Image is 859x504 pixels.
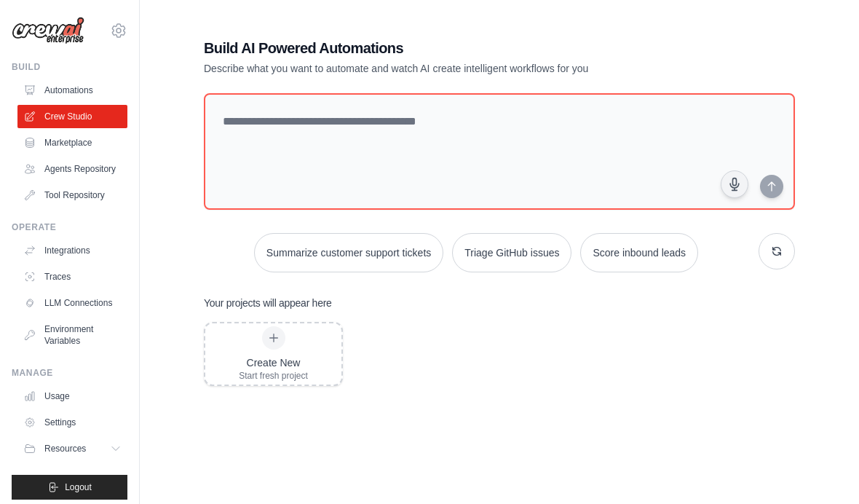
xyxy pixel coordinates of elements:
[12,221,127,233] div: Operate
[239,370,308,382] div: Start fresh project
[65,481,92,493] span: Logout
[204,61,693,76] p: Describe what you want to automate and watch AI create intelligent workflows for you
[239,355,308,370] div: Create New
[254,233,443,272] button: Summarize customer support tickets
[204,38,693,58] h1: Build AI Powered Automations
[17,385,127,408] a: Usage
[17,79,127,102] a: Automations
[17,184,127,207] a: Tool Repository
[17,239,127,262] a: Integrations
[17,437,127,460] button: Resources
[17,411,127,434] a: Settings
[17,131,127,154] a: Marketplace
[17,157,127,181] a: Agents Repository
[12,475,127,500] button: Logout
[44,443,86,454] span: Resources
[17,265,127,288] a: Traces
[17,291,127,315] a: LLM Connections
[12,367,127,379] div: Manage
[17,105,127,128] a: Crew Studio
[452,233,571,272] button: Triage GitHub issues
[721,170,748,198] button: Click to speak your automation idea
[204,296,332,310] h3: Your projects will appear here
[759,233,795,269] button: Get new suggestions
[17,318,127,353] a: Environment Variables
[12,61,127,73] div: Build
[580,233,698,272] button: Score inbound leads
[12,17,84,44] img: Logo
